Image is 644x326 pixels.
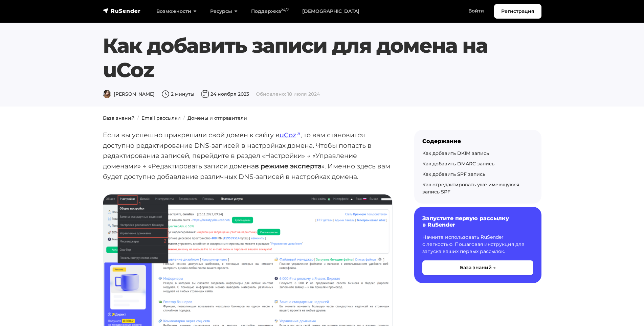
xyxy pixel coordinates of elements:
div: Содержание [422,138,533,144]
span: [PERSON_NAME] [103,91,155,97]
span: 2 минуты [161,91,194,97]
a: Email рассылки [141,115,181,121]
a: Войти [462,4,491,18]
h6: Запустите первую рассылку в RuSender [422,215,533,228]
a: Поддержка24/7 [244,4,295,18]
a: Регистрация [494,4,541,19]
p: Начните использовать RuSender с легкостью. Пошаговая инструкция для запуска ваших первых рассылок. [422,234,533,255]
a: Как отредактировать уже имеющуюся запись SPF [422,182,519,195]
a: Как добавить DMARC запись [422,161,494,167]
img: RuSender [103,7,141,14]
a: Как добавить SPF запись [422,171,485,177]
a: База знаний [103,115,135,121]
a: Как добавить DKIM запись [422,150,489,156]
a: Возможности [150,4,203,18]
span: 24 ноября 2023 [201,91,249,97]
a: uCoz [280,131,301,139]
strong: в режиме эксперта [255,162,321,170]
a: Запустите первую рассылку в RuSender Начните использовать RuSender с легкостью. Пошаговая инструк... [414,207,541,283]
h1: Как добавить записи для домена на uCoz [103,33,541,82]
img: Время чтения [161,90,170,98]
button: База знаний → [422,260,533,275]
nav: breadcrumb [99,115,546,122]
p: Если вы успешно прикрепили свой домен к сайту в , то вам становится доступно редактирование DNS-з... [103,130,393,182]
img: Дата публикации [201,90,209,98]
span: Обновлено: 18 июля 2024 [256,91,320,97]
a: Ресурсы [203,4,244,18]
a: [DEMOGRAPHIC_DATA] [295,4,366,18]
sup: 24/7 [281,8,289,12]
a: Домены и отправители [187,115,247,121]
